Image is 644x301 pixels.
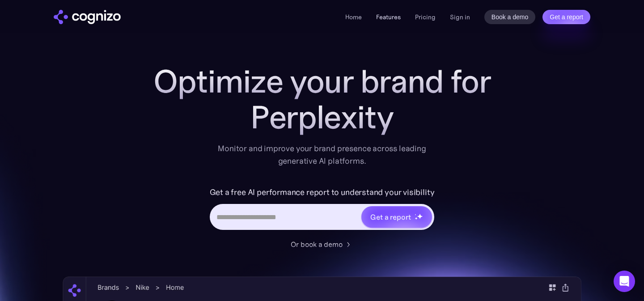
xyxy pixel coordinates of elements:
div: Perplexity [143,99,501,135]
a: Home [345,13,362,21]
a: Sign in [450,12,470,22]
a: Pricing [415,13,436,21]
img: cognizo logo [54,10,121,24]
div: Get a report [370,212,411,222]
a: Features [376,13,401,21]
img: star [415,214,416,215]
a: Book a demo [484,10,536,24]
a: Or book a demo [291,239,353,250]
label: Get a free AI performance report to understand your visibility [210,185,435,199]
a: home [54,10,121,24]
img: star [417,213,423,219]
div: Or book a demo [291,239,343,250]
div: Monitor and improve your brand presence across leading generative AI platforms. [212,142,432,167]
a: Get a report [542,10,590,24]
img: star [415,217,418,220]
a: Get a reportstarstarstar [360,205,433,229]
div: Open Intercom Messenger [614,271,635,292]
form: Hero URL Input Form [210,185,435,234]
h1: Optimize your brand for [143,64,501,99]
